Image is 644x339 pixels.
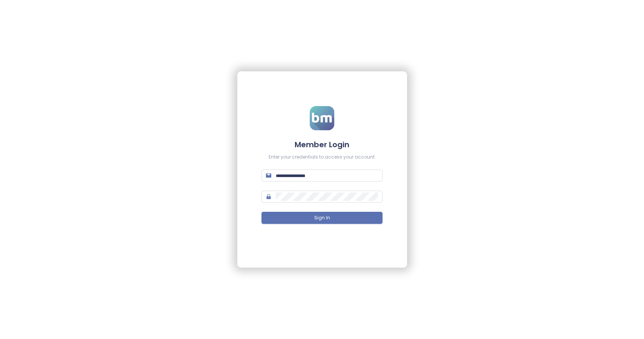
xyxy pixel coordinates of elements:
span: Sign In [314,214,330,222]
div: Enter your credentials to access your account. [261,154,383,161]
h4: Member Login [261,139,383,150]
img: logo [310,106,334,130]
button: Sign In [261,212,383,224]
span: lock [266,194,271,199]
span: mail [266,173,271,178]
